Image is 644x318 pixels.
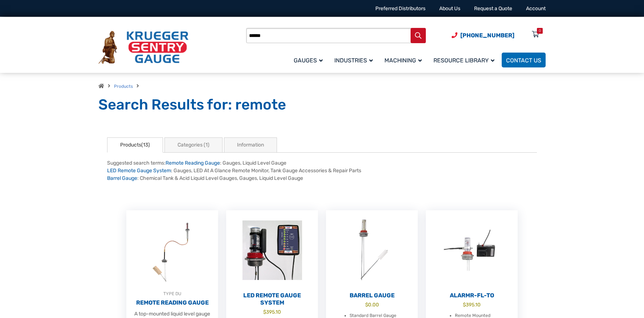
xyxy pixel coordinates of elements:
[326,210,418,290] img: Barrel Gauge
[502,53,546,67] a: Contact Us
[263,309,281,315] bdi: 395.10
[526,5,546,12] a: Account
[334,57,373,64] span: Industries
[460,32,514,39] span: [PHONE_NUMBER]
[114,84,133,89] a: Products
[539,28,541,34] div: 0
[289,51,330,69] a: Gauges
[107,168,171,174] a: LED Remote Gauge System
[426,210,518,290] img: AlarmR-FL-TO
[429,51,502,69] a: Resource Library
[126,299,218,306] h2: Remote Reading Gauge
[224,137,277,153] a: Information
[98,96,546,114] h1: Search Results for: remote
[226,210,318,290] img: LED Remote Gauge System
[506,57,541,64] span: Contact Us
[98,31,188,64] img: Krueger Sentry Gauge
[474,5,512,12] a: Request a Quote
[126,290,218,297] div: TYPE DU
[326,292,418,299] h2: Barrel Gauge
[164,137,223,153] a: Categories (1)
[263,309,266,315] span: $
[463,302,466,307] span: $
[294,57,323,64] span: Gauges
[126,210,218,290] img: Remote Reading Gauge
[107,159,537,182] div: Suggested search terms: : Gauges, Liquid Level Gauge : Gauges, LED At A Glance Remote Monitor, Ta...
[426,292,518,299] h2: AlarmR-FL-TO
[439,5,460,12] a: About Us
[452,31,514,40] a: Phone Number (920) 434-8860
[107,175,137,181] a: Barrel Gauge
[365,302,379,307] bdi: 0.00
[365,302,368,307] span: $
[330,51,380,69] a: Industries
[375,5,425,12] a: Preferred Distributors
[384,57,422,64] span: Machining
[463,302,481,307] bdi: 395.10
[226,292,318,306] h2: LED Remote Gauge System
[166,160,220,166] a: Remote Reading Gauge
[433,57,494,64] span: Resource Library
[107,137,163,153] a: Products(13)
[380,51,429,69] a: Machining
